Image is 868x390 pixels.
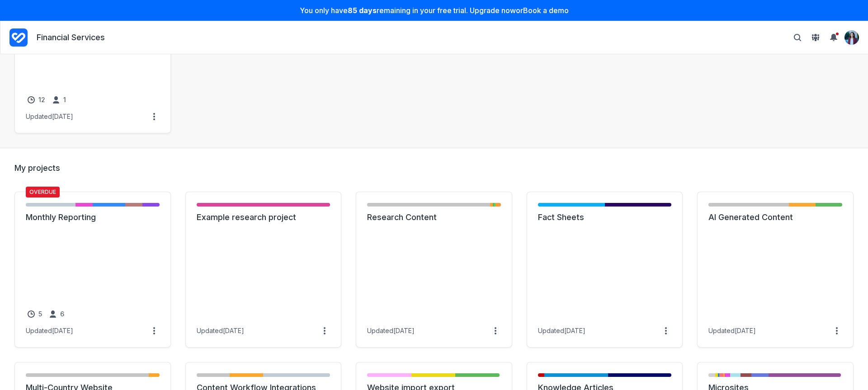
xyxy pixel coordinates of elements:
[47,309,66,320] a: 6
[37,32,105,43] p: Financial Services
[5,5,863,15] p: You only have remaining in your free trial. Upgrade now or Book a demo
[844,30,859,45] img: Your avatar
[14,163,854,174] h2: My projects
[26,94,47,105] a: 12
[538,327,585,335] div: Updated [DATE]
[367,327,415,335] div: Updated [DATE]
[826,30,844,45] summary: View Notifications
[367,212,501,223] a: Research Content
[51,94,68,105] a: 1
[808,30,823,45] button: View People & Groups
[708,212,842,223] a: AI Generated Content
[844,30,859,45] summary: View profile menu
[26,212,160,223] a: Monthly Reporting
[538,212,672,223] a: Fact Sheets
[9,27,28,48] a: Project Dashboard
[348,6,377,15] strong: 85 days
[26,113,73,121] div: Updated [DATE]
[26,187,60,197] span: Overdue
[197,327,244,335] div: Updated [DATE]
[26,309,44,320] a: 5
[26,327,73,335] div: Updated [DATE]
[708,327,756,335] div: Updated [DATE]
[197,212,330,223] a: Example research project
[790,30,805,45] button: Toggle search bar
